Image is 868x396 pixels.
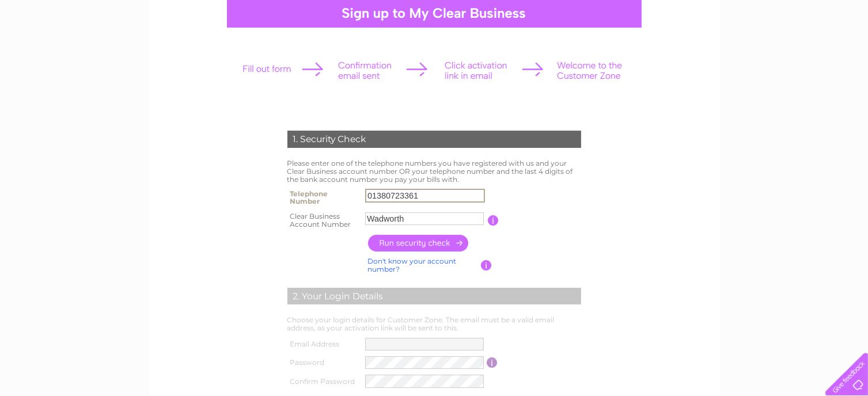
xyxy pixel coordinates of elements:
[285,313,584,335] td: Choose your login details for Customer Zone. The email must be a valid email address, as your act...
[287,288,581,305] div: 2. Your Login Details
[162,6,707,56] div: Clear Business is a trading name of Verastar Limited (registered in [GEOGRAPHIC_DATA] No. 3667643...
[285,209,363,232] th: Clear Business Account Number
[809,49,826,58] a: Blog
[736,49,761,58] a: Energy
[651,6,730,20] a: 0333 014 3131
[481,260,492,271] input: Information
[768,49,802,58] a: Telecoms
[707,49,729,58] a: Water
[287,131,581,148] div: 1. Security Check
[285,157,584,186] td: Please enter one of the telephone numbers you have registered with us and your Clear Business acc...
[285,353,363,372] th: Password
[285,335,363,353] th: Email Address
[488,215,499,226] input: Information
[285,372,363,390] th: Confirm Password
[487,357,498,368] input: Information
[833,49,861,58] a: Contact
[285,186,363,209] th: Telephone Number
[31,30,89,65] img: logo.png
[368,257,457,273] a: Don't know your account number?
